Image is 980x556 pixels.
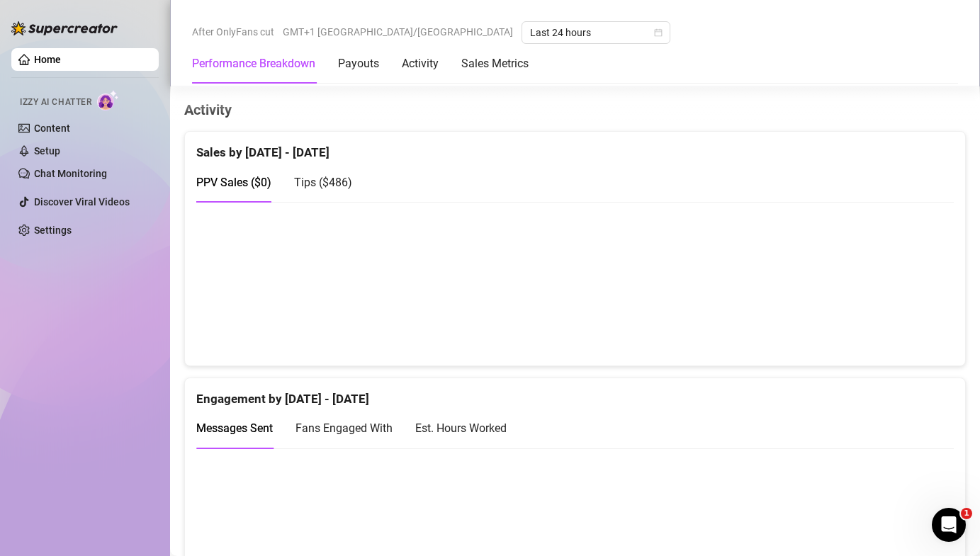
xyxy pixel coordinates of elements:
img: logo-BBDzfeDw.svg [11,21,118,35]
a: Settings [34,225,72,236]
a: Chat Monitoring [34,168,107,179]
div: Payouts [338,55,379,72]
div: Est. Hours Worked [415,419,507,437]
span: Izzy AI Chatter [20,96,91,109]
div: Activity [402,55,439,72]
h4: Activity [184,100,966,120]
iframe: Intercom live chat [932,508,966,542]
a: Content [34,123,70,134]
span: 1 [961,508,972,519]
span: After OnlyFans cut [192,21,274,42]
span: Last 24 hours [530,22,662,43]
div: Sales by [DATE] - [DATE] [196,132,954,162]
a: Home [34,54,61,65]
span: Fans Engaged With [295,421,393,435]
span: Messages Sent [196,421,273,435]
span: Tips ( $486 ) [294,176,352,189]
a: Setup [34,145,60,157]
span: calendar [654,28,663,37]
img: AI Chatter [97,90,119,110]
a: Discover Viral Videos [34,196,130,208]
div: Engagement by [DATE] - [DATE] [196,378,954,409]
span: GMT+1 [GEOGRAPHIC_DATA]/[GEOGRAPHIC_DATA] [283,21,513,42]
div: Performance Breakdown [192,55,315,72]
span: PPV Sales ( $0 ) [196,176,271,189]
div: Sales Metrics [461,55,529,72]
